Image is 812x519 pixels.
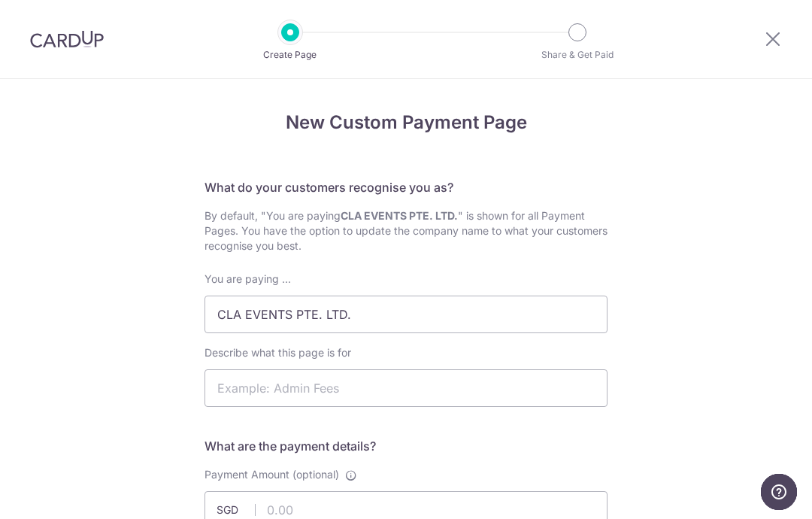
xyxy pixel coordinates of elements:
h4: New Custom Payment Page [205,109,607,136]
input: Example: Admin Fees [205,369,607,407]
span: SGD [217,502,256,517]
p: Create Page [235,47,346,62]
label: Describe what this page is for [205,345,351,360]
iframe: Opens a widget where you can find more information [761,474,797,511]
img: CardUp [30,30,104,48]
h5: What do your customers recognise you as? [205,178,607,196]
label: You are paying ... [205,272,291,287]
b: CLA EVENTS PTE. LTD. [341,209,458,222]
div: By default, "You are paying " is shown for all Payment Pages. You have the option to update the c... [205,208,607,253]
h5: What are the payment details? [205,437,607,455]
p: Share & Get Paid [522,47,633,62]
label: Payment Amount (optional) [205,467,339,482]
